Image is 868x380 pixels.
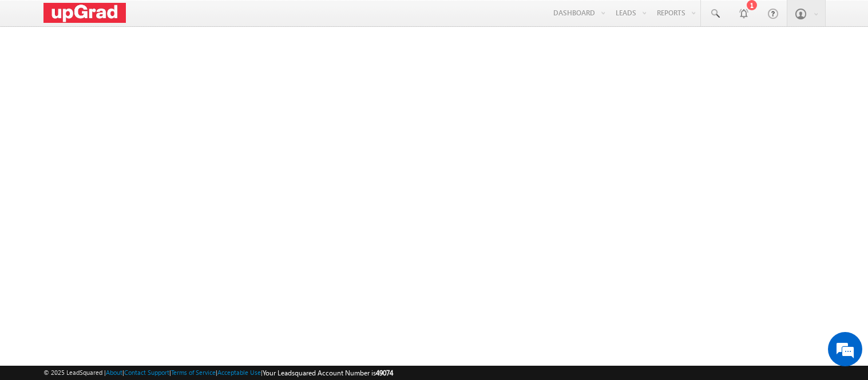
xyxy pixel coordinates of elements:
[217,369,261,376] a: Acceptable Use
[376,369,393,377] span: 49074
[171,369,216,376] a: Terms of Service
[106,369,122,376] a: About
[43,3,126,23] img: Custom Logo
[43,367,393,378] span: © 2025 LeadSquared | | | | |
[263,369,393,377] span: Your Leadsquared Account Number is
[124,369,169,376] a: Contact Support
